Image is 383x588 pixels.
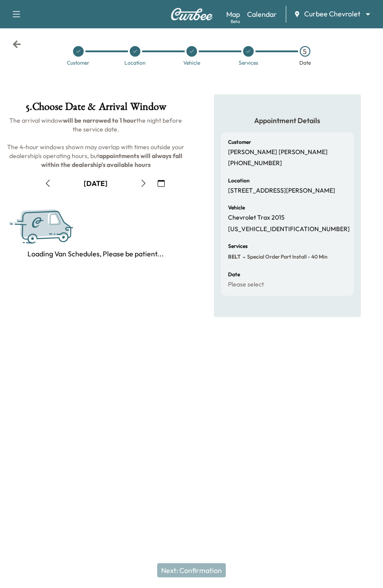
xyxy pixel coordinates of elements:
h6: Location [228,178,250,183]
h6: Services [228,244,248,249]
h6: Vehicle [228,205,245,210]
div: Beta [231,18,240,25]
p: [US_VEHICLE_IDENTIFICATION_NUMBER] [228,225,350,233]
h6: Customer [228,139,251,145]
p: [PHONE_NUMBER] [228,159,282,167]
p: [PERSON_NAME] [PERSON_NAME] [228,148,328,156]
div: Back [12,40,21,49]
div: Vehicle [183,60,200,66]
span: Special Order Part Install - 40 min [245,253,328,260]
p: Loading Van Schedules, Please be patient... [27,248,164,259]
p: Chevrolet Trax 2015 [228,214,285,222]
b: appointments will always fall within the dealership's available hours [41,152,184,169]
div: [DATE] [84,178,108,188]
img: Curbee Logo [170,8,213,20]
p: Please select [228,281,264,289]
div: Services [239,60,258,66]
span: - [241,252,245,261]
div: Customer [67,60,89,66]
p: [STREET_ADDRESS][PERSON_NAME] [228,187,335,195]
a: Calendar [247,9,277,19]
div: Location [124,60,146,66]
div: Date [299,60,311,66]
img: Curbee Service.svg [6,205,97,251]
a: MapBeta [226,9,240,19]
h6: Date [228,272,240,277]
span: The arrival window the night before the service date. The 4-hour windows shown may overlap with t... [7,116,186,169]
span: Curbee Chevrolet [304,9,360,19]
b: will be narrowed to 1 hour [63,116,136,124]
span: BELT [228,253,241,260]
h5: Appointment Details [221,116,354,125]
h1: 5 . Choose Date & Arrival Window [7,101,185,116]
div: 5 [300,46,310,57]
